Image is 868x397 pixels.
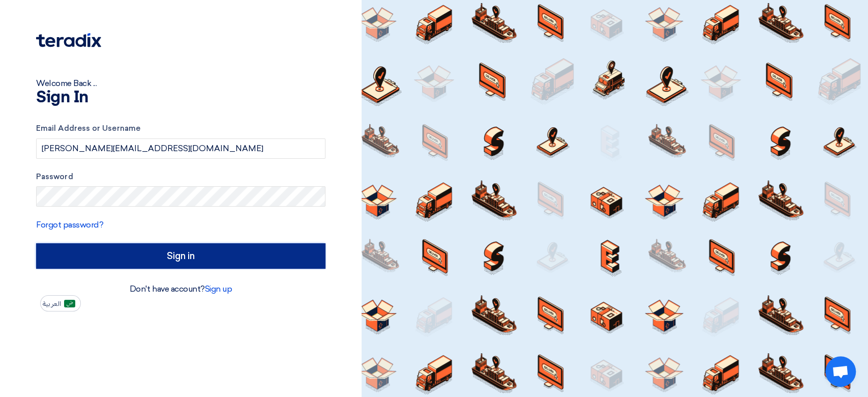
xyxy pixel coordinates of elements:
span: العربية [43,300,61,307]
div: Welcome Back ... [36,77,325,90]
div: Don't have account? [36,283,325,295]
img: Teradix logo [36,33,101,47]
h1: Sign In [36,90,325,106]
a: Sign up [205,284,232,294]
input: Enter your business email or username [36,138,325,159]
input: Sign in [36,243,325,269]
img: ar-AR.png [64,300,75,307]
button: العربية [40,295,81,311]
div: Open chat [825,356,856,387]
label: Password [36,171,325,183]
a: Forgot password? [36,220,103,230]
label: Email Address or Username [36,123,325,134]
